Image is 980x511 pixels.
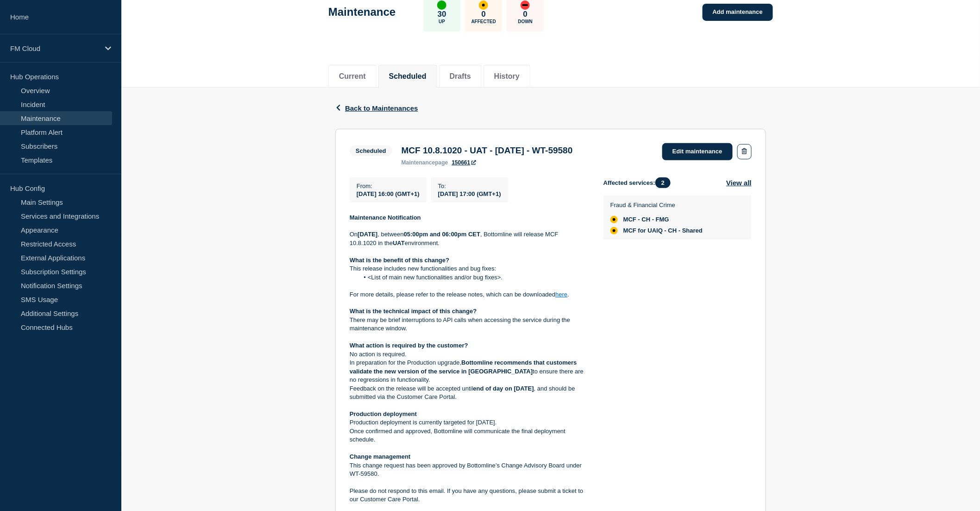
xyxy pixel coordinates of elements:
p: Feedback on the release will be accepted until , and should be submitted via the Customer Care Po... [350,385,589,402]
p: There may be brief interruptions to API calls when accessing the service during the maintenance w... [350,316,589,333]
div: affected [479,0,488,10]
div: up [437,0,446,10]
button: History [494,72,520,81]
p: This release includes new functionalities and bug fixes: [350,265,589,273]
p: Down [518,19,533,24]
p: Fraud & Financial Crime [610,202,703,208]
span: [DATE] 16:00 (GMT+1) [357,190,420,197]
strong: [DATE] [358,231,377,238]
strong: What action is required by the customer? [350,342,468,349]
p: Up [439,19,445,24]
a: Add maintenance [703,4,773,21]
span: Scheduled [350,145,392,156]
p: No action is required. [350,350,589,359]
p: 0 [482,10,486,19]
strong: Maintenance Notification [350,214,421,221]
strong: end of day on [DATE] [473,385,534,392]
strong: Bottomline recommends that customers validate the new version of the service in [GEOGRAPHIC_DATA] [350,359,578,374]
li: <List of main new functionalities and/or bug fixes>. [359,273,589,282]
span: MCF for UAIQ - CH - Shared [623,227,703,234]
a: Edit maintenance [662,143,733,160]
h1: Maintenance [328,6,396,19]
span: MCF - CH - FMG [623,216,669,223]
button: View all [726,177,752,188]
p: Please do not respond to this email. If you have any questions, please submit a ticket to our Cus... [350,487,589,504]
p: 30 [438,10,446,19]
a: 150661 [452,159,476,166]
div: down [521,0,530,10]
button: Scheduled [389,72,427,81]
strong: What is the benefit of this change? [350,257,449,264]
p: Affected [471,19,496,24]
p: For more details, please refer to the release notes, which can be downloaded . [350,290,589,299]
span: 2 [655,177,671,188]
p: On , between , Bottomline will release MCF 10.8.1020 in the environment. [350,230,589,247]
button: Current [339,72,366,81]
strong: Change management [350,453,410,460]
p: To : [438,183,501,189]
p: 0 [523,10,528,19]
strong: Production deployment [350,410,417,417]
h3: MCF 10.8.1020 - UAT - [DATE] - WT-59580 [402,145,573,156]
span: [DATE] 17:00 (GMT+1) [438,190,501,197]
p: Production deployment is currently targeted for [DATE]. [350,418,589,427]
div: affected [610,216,618,223]
p: page [402,159,448,166]
strong: What is the technical impact of this change? [350,308,477,315]
a: here [555,291,567,298]
strong: UAT [393,240,405,246]
p: In preparation for the Production upgrade, to ensure there are no regressions in functionality. [350,359,589,384]
p: This change request has been approved by Bottomline’s Change Advisory Board under WT-59580. [350,461,589,479]
div: affected [610,227,618,234]
span: Affected services: [603,177,675,188]
button: Drafts [450,72,471,81]
span: Back to Maintenances [345,104,418,112]
p: FM Cloud [10,44,99,52]
p: From : [357,183,420,189]
p: Once confirmed and approved, Bottomline will communicate the final deployment schedule. [350,427,589,444]
button: Back to Maintenances [335,104,418,112]
span: maintenance [402,159,435,166]
strong: 05:00pm and 06:00pm CET [404,231,480,238]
